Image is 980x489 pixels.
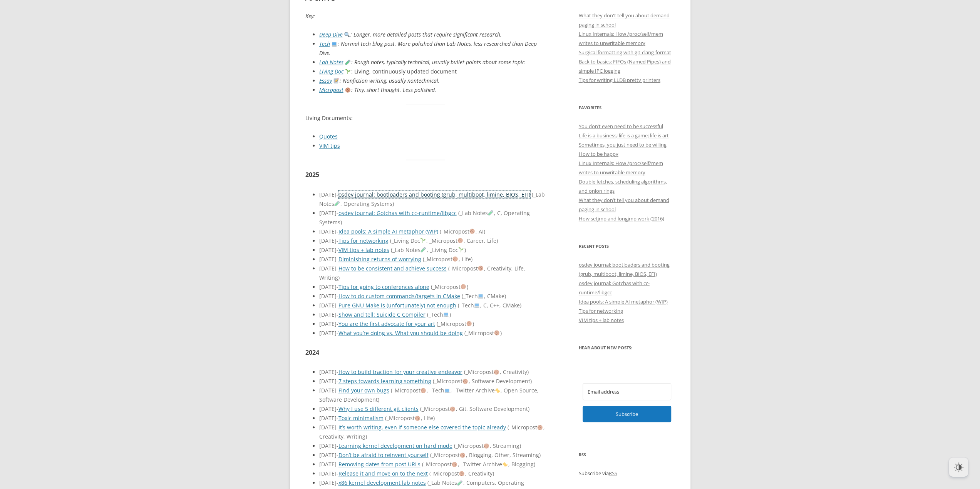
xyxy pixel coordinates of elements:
a: Tips for going to conferences alone [338,283,429,290]
a: osdev journal: bootloaders and booting (grub, multiboot, limine, BIOS, EFI) [338,191,530,198]
a: Double fetches, scheduling algorithms, and onion rings [579,178,667,194]
a: Life is a business; life is a game; life is art [579,132,669,139]
a: Tips for writing LLDB pretty printers [579,77,660,83]
span: [DATE] [319,451,338,459]
img: 🍪 [457,238,463,243]
span: - [337,246,338,254]
img: 🍪 [450,406,455,412]
li: : Longer, more detailed posts that require significant research. [319,30,546,39]
img: 💻 [444,388,450,393]
span: ( [462,292,463,300]
span: - [337,377,338,385]
a: Sometimes, you just need to be willing [579,141,667,148]
a: Idea pools: A simple AI metaphor (WIP) [338,228,438,235]
span: ) [449,311,451,318]
span: ) [471,255,472,263]
span: - [337,442,338,449]
span: - [337,302,338,309]
span: [DATE] [319,424,338,431]
a: VIM tips + lab notes [579,317,624,324]
li: : Living, continuously updated document [319,67,546,76]
a: Tips for networking [338,237,389,244]
span: _Micropost , Life [423,255,472,263]
span: _Lab Notes , _Living Doc [391,246,466,254]
span: [DATE] [319,442,338,449]
span: ( [458,302,459,309]
span: [DATE] [319,377,338,385]
span: _Micropost , _Twitter Archive , Blogging [422,461,535,468]
li: : Tiny, short thought. Less polished. [319,85,546,95]
span: ( [508,424,509,431]
span: - [337,461,338,468]
span: ( [420,405,422,412]
span: [DATE] [319,368,338,376]
span: _Micropost , Streaming [454,442,521,449]
span: [DATE] [319,329,338,337]
span: - [337,228,338,235]
span: _Micropost , Blogging, Other, Streaming [430,451,541,459]
span: ( [427,311,429,318]
a: How setjmp and longjmp work (2016) [579,215,664,222]
a: Removing dates from post URLs [338,461,420,468]
img: 🧪 [457,480,462,486]
span: ) [527,368,528,376]
span: ( [437,320,438,327]
img: 🍪 [460,452,465,458]
a: How to be consistent and achieve success [338,265,447,272]
span: - [337,237,338,244]
a: Micropost [319,86,343,93]
a: Learning kernel development on hard mode [338,442,452,449]
span: [DATE] [319,479,338,486]
span: ( [391,387,392,394]
span: [DATE] [319,292,338,300]
p: Subscribe via [579,469,675,478]
span: ) [392,200,394,207]
img: 🍪 [420,388,426,393]
a: x86 kernel development lab notes [338,479,426,486]
a: RSS [609,470,617,477]
span: - [337,311,338,318]
span: ( [454,442,456,449]
input: Email address [583,383,671,400]
img: 🧪 [345,60,350,65]
span: - [337,320,338,327]
span: [DATE] [319,237,338,244]
a: Tips for networking [579,307,623,314]
span: [DATE] [319,246,338,254]
span: ( [431,283,432,290]
p: Living Documents: [305,113,546,123]
a: How to build traction for your creative endeavor [338,368,462,376]
span: [DATE] [319,387,338,394]
a: 7 steps towards learning something [338,377,431,385]
a: Quotes [319,133,338,140]
span: ) [492,470,494,477]
a: What they don’t tell you about demand paging in school [579,197,669,213]
span: ) [500,329,501,337]
img: 🍪 [452,462,457,467]
img: 🐤 [502,462,508,467]
span: ) [338,274,340,281]
img: 🍪 [459,471,464,476]
span: - [337,292,338,300]
span: ) [433,414,434,422]
span: ( [464,368,466,376]
span: _Micropost [464,329,502,337]
a: Back to basics: FIFOs (Named Pipes) and simple IPC logging [579,58,671,74]
img: 🔍 [344,32,350,37]
span: [DATE] [319,461,338,468]
a: How to do custom commands/targets in CMake [338,292,460,300]
a: osdev journal: Gotchas with cc-runtime/libgcc [338,209,457,217]
span: ) [365,433,367,440]
span: - [337,424,338,431]
span: _Tech [427,311,451,318]
img: 🍪 [461,284,466,289]
a: Pure GNU Make is (unfortunately) not enough [338,302,456,309]
span: ) [533,461,535,468]
a: Diminishing returns of worrying [338,255,421,263]
span: ( [448,265,450,272]
img: 🍪 [462,379,468,384]
span: ) [528,405,529,412]
span: _Micropost [431,283,468,290]
img: 🌱 [420,238,426,243]
span: ) [340,219,342,226]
